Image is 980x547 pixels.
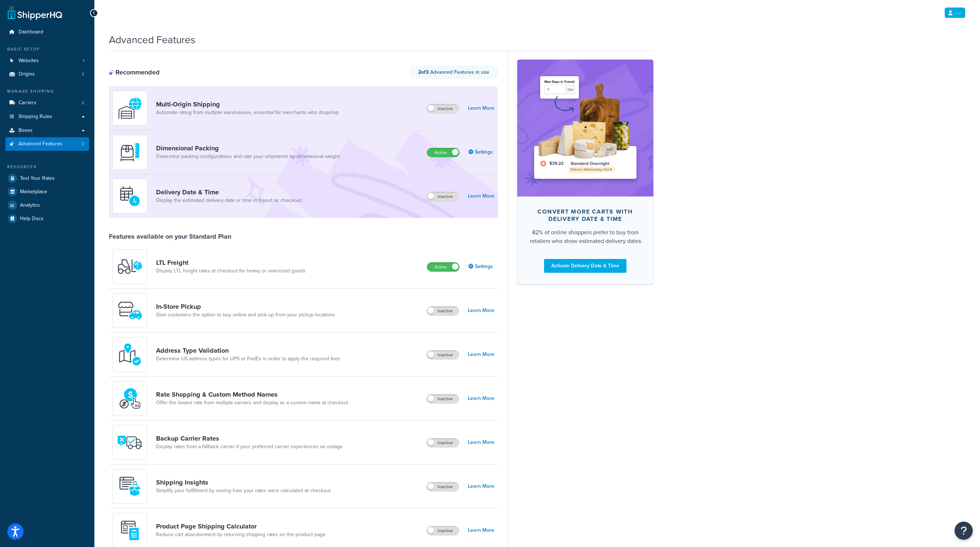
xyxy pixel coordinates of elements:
[117,342,143,367] img: kIG8fy0lQAAAABJRU5ErkJggg==
[468,393,494,404] a: Learn More
[19,114,52,120] span: Shipping Rules
[5,46,89,52] div: Basic Setup
[19,29,43,35] span: Dashboard
[156,144,340,152] a: Dimensional Packing
[427,104,459,113] label: Inactive
[156,522,326,530] a: Product Page Shipping Calculator
[109,232,231,240] div: Features available on your Standard Plan
[82,141,84,147] span: 2
[19,127,33,134] span: Boxes
[117,386,143,411] img: icon-duo-feat-rate-shopping-ecdd8bed.png
[427,482,459,491] label: Inactive
[5,96,89,110] a: Carriers2
[117,474,143,499] img: Acw9rhKYsOEjAAAAAElFTkSuQmCC
[427,307,459,315] label: Inactive
[19,100,36,106] span: Carriers
[20,202,40,208] span: Analytics
[156,311,335,319] a: Give customers the option to buy online and pick up from your pickup locations
[156,100,339,108] a: Multi-Origin Shipping
[117,430,143,455] img: icon-duo-feat-backup-carrier-4420b188.png
[955,522,973,540] button: Open Resource Center
[5,110,89,123] a: Shipping Rules
[427,263,459,271] label: Active
[544,259,626,273] a: Activate Delivery Date & Time
[427,148,459,157] label: Active
[19,58,39,64] span: Websites
[5,137,89,151] a: Advanced Features2
[82,100,84,106] span: 2
[5,124,89,137] a: Boxes
[156,487,331,494] a: Simplify your fulfillment by seeing how your rates were calculated at checkout
[5,54,89,68] li: Websites
[5,212,89,225] a: Help Docs
[468,525,494,535] a: Learn More
[5,185,89,198] a: Marketplace
[468,262,494,272] a: Settings
[468,305,494,316] a: Learn More
[117,183,143,209] img: gfkeb5ejjkALwAAAABJRU5ErkJggg==
[5,88,89,94] div: Manage Shipping
[156,197,302,204] a: Display the estimated delivery date or time in transit as checkout.
[468,191,494,201] a: Learn More
[468,437,494,447] a: Learn More
[156,259,306,267] a: LTL Freight
[156,355,340,362] a: Determine US address types for UPS or FedEx in order to apply the required fees
[529,228,642,246] div: 82% of online shoppers prefer to buy from retailers who show estimated delivery dates
[117,298,143,323] img: wfgcfpwTIucLEAAAAASUVORK5CYII=
[82,71,84,77] span: 2
[156,443,343,450] a: Display rates from a fallback carrier if your preferred carrier experiences an outage
[5,68,89,81] a: Origins2
[117,518,143,543] img: +D8d0cXZM7VpdAAAAAElFTkSuQmCC
[427,438,459,447] label: Inactive
[418,68,489,76] span: Advanced Features in use
[427,394,459,403] label: Inactive
[5,96,89,110] li: Carriers
[156,399,348,406] a: Offer the lowest rate from multiple carriers and display as a custom name at checkout
[5,172,89,185] a: Test Your Rates
[529,208,642,223] div: Convert more carts with delivery date & time
[156,109,339,116] a: Automate rating from multiple warehouses, essential for merchants who dropship
[528,70,642,185] img: feature-image-ddt-36eae7f7280da8017bfb280eaccd9c446f90b1fe08728e4019434db127062ab4.png
[156,188,302,196] a: Delivery Date & Time
[427,351,459,359] label: Inactive
[156,153,340,160] a: Determine packing configurations and rate your shipments by dimensional weight
[156,390,348,398] a: Rate Shopping & Custom Method Names
[5,199,89,212] a: Analytics
[468,103,494,113] a: Learn More
[109,68,160,76] div: Recommended
[5,54,89,68] a: Websites1
[117,139,143,165] img: DTVBYsAAAAAASUVORK5CYII=
[156,347,340,354] a: Address Type Validation
[5,164,89,170] div: Resources
[427,192,459,201] label: Inactive
[20,216,44,222] span: Help Docs
[5,137,89,151] li: Advanced Features
[156,267,306,275] a: Display LTL freight rates at checkout for heavy or oversized goods
[117,96,143,121] img: WatD5o0RtDAAAAAElFTkSuQmCC
[20,175,55,182] span: Test Your Rates
[109,33,195,47] h1: Advanced Features
[156,478,331,486] a: Shipping Insights
[427,526,459,535] label: Inactive
[468,147,494,157] a: Settings
[468,481,494,491] a: Learn More
[468,349,494,360] a: Learn More
[19,71,35,77] span: Origins
[156,303,335,311] a: In-Store Pickup
[83,58,84,64] span: 1
[5,68,89,81] li: Origins
[5,25,89,39] a: Dashboard
[418,68,429,76] strong: 2 of 3
[156,434,343,442] a: Backup Carrier Rates
[117,254,143,279] img: y79ZsPf0fXUFUhFXDzUgf+ktZg5F2+ohG75+v3d2s1D9TjoU8PiyCIluIjV41seZevKCRuEjTPPOKHJsQcmKCXGdfprl3L4q7...
[20,189,47,195] span: Marketplace
[156,531,326,538] a: Reduce cart abandonment by returning shipping rates on the product page
[19,141,62,147] span: Advanced Features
